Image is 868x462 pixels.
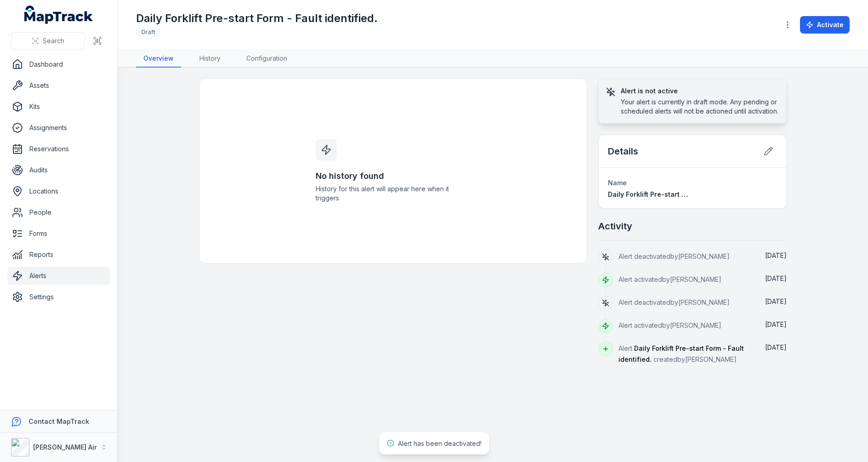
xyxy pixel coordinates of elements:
span: [DATE] [765,343,787,351]
h2: Details [608,145,638,158]
span: Search [43,36,64,46]
span: Alert has been deactivated! [398,439,482,447]
time: 18/08/2025, 12:04:21 pm [765,297,787,305]
h1: Daily Forklift Pre-start Form - Fault identified. [136,11,378,26]
a: Assets [7,76,110,95]
a: Kits [7,97,110,116]
a: Assignments [7,119,110,137]
a: People [7,203,110,222]
time: 18/08/2025, 12:03:02 pm [765,320,787,328]
span: Daily Forklift Pre-start Form - Fault identified. [618,344,744,363]
a: History [192,50,228,68]
h3: Alert is not active [621,86,779,96]
a: Overview [136,50,181,68]
a: MapTrack [24,6,93,24]
span: [DATE] [765,297,787,305]
span: Name [608,179,627,187]
a: Locations [7,182,110,200]
span: [DATE] [765,320,787,328]
strong: [PERSON_NAME] Air [33,443,97,451]
span: Alert deactivated by [PERSON_NAME] [618,298,730,306]
a: Forms [7,224,110,243]
span: Alert activated by [PERSON_NAME] [618,321,721,329]
time: 18/08/2025, 2:36:40 pm [765,251,787,259]
a: Dashboard [7,55,110,74]
div: Draft [136,26,161,39]
button: Activate [800,16,850,34]
a: Audits [7,161,110,179]
button: Search [11,32,85,50]
span: [DATE] [765,274,787,282]
a: Settings [7,288,110,306]
time: 18/08/2025, 12:02:03 pm [765,343,787,351]
strong: Contact MapTrack [28,417,89,425]
time: 18/08/2025, 2:36:03 pm [765,274,787,282]
h3: No history found [316,170,470,183]
a: Alerts [7,267,110,285]
a: Reservations [7,140,110,158]
h2: Activity [598,220,632,233]
span: History for this alert will appear here when it triggers [316,184,470,203]
span: [DATE] [765,251,787,259]
span: Alert activated by [PERSON_NAME] [618,275,721,283]
div: Your alert is currently in draft mode. Any pending or scheduled alerts will not be actioned until... [621,97,779,116]
a: Reports [7,245,110,264]
span: Alert deactivated by [PERSON_NAME] [618,252,730,260]
span: Alert created by [PERSON_NAME] [618,344,744,363]
a: Configuration [239,50,295,68]
span: Daily Forklift Pre-start Form - Fault identified. [608,190,755,198]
